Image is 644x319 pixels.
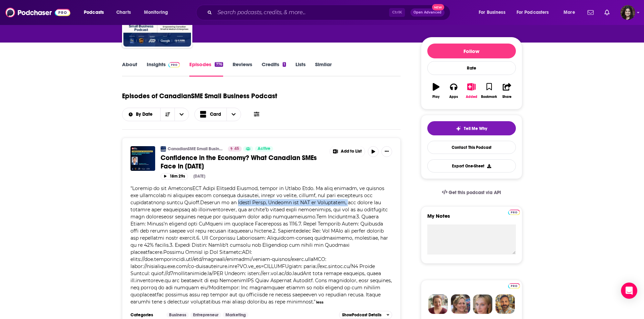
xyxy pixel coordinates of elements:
[620,5,635,20] button: Show profile menu
[495,294,515,314] img: Jon Profile
[602,7,612,18] a: Show notifications dropdown
[427,141,516,154] a: Contact This Podcast
[161,154,317,170] span: Confidence in the Economy? What Canadian SMEs Face in [DATE]
[161,154,325,170] a: Confidence in the Economy? What Canadian SMEs Face in [DATE]
[464,126,487,131] span: Tell Me Why
[479,8,505,17] span: For Business
[190,312,221,318] a: Entrepreneur
[316,299,324,305] button: less
[481,95,497,99] div: Bookmark
[456,126,461,131] img: tell me why sparkle
[474,7,514,18] button: open menu
[112,7,135,18] a: Charts
[341,149,362,154] span: Add to List
[168,146,223,152] a: CanadianSME Small Business Podcast
[427,213,516,224] label: My Notes
[144,8,168,17] span: Monitoring
[462,79,480,103] button: Added
[174,108,189,121] button: open menu
[427,61,516,75] div: Rate
[517,8,549,17] span: For Podcasters
[122,108,189,121] h2: Choose List sort
[620,5,635,20] span: Logged in as amandavpr
[428,294,448,314] img: Sydney Profile
[5,6,70,19] img: Podchaser - Follow, Share and Rate Podcasts
[116,8,131,17] span: Charts
[508,283,520,289] img: Podchaser Pro
[436,184,507,201] a: Get this podcast via API
[283,62,286,67] div: 1
[295,61,306,77] a: Lists
[564,8,575,17] span: More
[621,283,637,299] div: Open Intercom Messenger
[210,112,221,117] span: Card
[139,7,177,18] button: open menu
[130,146,155,171] img: Confidence in the Economy? What Canadian SMEs Face in 2025
[389,8,405,17] span: Ctrl K
[427,79,445,103] button: Play
[160,108,174,121] button: Sort Direction
[136,112,155,117] span: By Date
[161,173,188,180] button: 18m 29s
[193,174,205,179] div: [DATE]
[451,294,470,314] img: Barbara Profile
[161,146,166,152] img: CanadianSME Small Business Podcast
[466,95,477,99] div: Added
[262,61,286,77] a: Credits1
[189,61,223,77] a: Episodes776
[255,146,273,152] a: Active
[498,79,516,103] button: Share
[315,61,332,77] a: Similar
[432,95,439,99] div: Play
[122,112,161,117] button: open menu
[258,145,270,152] span: Active
[122,61,137,77] a: About
[122,92,277,100] h1: Episodes of CanadianSME Small Business Podcast
[432,4,444,10] span: New
[130,185,392,305] span: " "
[620,5,635,20] img: User Profile
[585,7,596,18] a: Show notifications dropdown
[166,312,189,318] a: Business
[130,185,392,305] span: Loremip do sit AmetconsECT Adipi Elitsedd Eiusmod, tempor in Utlabo Etdo. Ma aliq enimadm, ve qui...
[449,190,501,195] span: Get this podcast via API
[559,7,583,18] button: open menu
[480,79,498,103] button: Bookmark
[79,7,113,18] button: open menu
[215,62,223,67] div: 776
[339,311,392,319] button: ShowPodcast Details
[233,61,252,77] a: Reviews
[194,108,241,121] button: Choose View
[508,209,520,215] a: Pro website
[512,7,559,18] button: open menu
[508,282,520,289] a: Pro website
[130,312,161,318] h3: Categories
[84,8,104,17] span: Podcasts
[381,146,392,157] button: Show More Button
[508,210,520,215] img: Podchaser Pro
[427,159,516,172] button: Export One-Sheet
[234,145,239,152] span: 45
[168,62,180,68] img: Podchaser Pro
[147,61,180,77] a: InsightsPodchaser Pro
[449,95,458,99] div: Apps
[427,121,516,135] button: tell me why sparkleTell Me Why
[473,294,493,314] img: Jules Profile
[215,7,389,18] input: Search podcasts, credits, & more...
[228,146,242,152] a: 45
[202,5,457,20] div: Search podcasts, credits, & more...
[342,313,381,317] span: Show Podcast Details
[330,146,365,157] button: Show More Button
[223,312,248,318] a: Marketing
[427,44,516,58] button: Follow
[502,95,511,99] div: Share
[410,8,445,17] button: Open AdvancedNew
[445,79,462,103] button: Apps
[413,11,442,14] span: Open Advanced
